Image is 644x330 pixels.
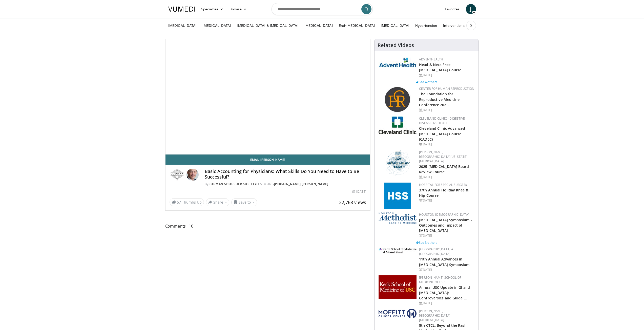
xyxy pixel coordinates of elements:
[442,4,463,14] a: Favorites
[379,248,417,253] img: 3aa743c9-7c3f-4fab-9978-1464b9dbe89c.png.150x105_q85_autocrop_double_scale_upscale_version-0.2.jpg
[384,183,411,209] img: f5c2b4a9-8f32-47da-86a2-cd262eba5885.gif.150x105_q85_autocrop_double_scale_upscale_version-0.2.jpg
[419,164,469,174] a: 2025 [MEDICAL_DATA] Board Review Course
[419,57,443,61] a: AdventHealth
[379,212,417,224] img: 5e4488cc-e109-4a4e-9fd9-73bb9237ee91.png.150x105_q85_autocrop_double_scale_upscale_version-0.2.png
[378,20,412,31] a: [MEDICAL_DATA]
[419,257,469,267] a: 11th Annual Advances in [MEDICAL_DATA] Symposium
[419,233,474,238] div: [DATE]
[165,223,371,229] span: Comments 10
[205,182,366,186] div: By FEATURING
[419,150,467,163] a: [PERSON_NAME][GEOGRAPHIC_DATA][US_STATE][MEDICAL_DATA]
[234,20,301,31] a: [MEDICAL_DATA] & [MEDICAL_DATA]
[419,86,474,91] a: Center for Human Reproduction
[226,4,250,14] a: Browse
[419,217,472,233] a: [MEDICAL_DATA] Symposium - Outcomes and Impact of [MEDICAL_DATA]
[419,212,469,217] a: Houston [DEMOGRAPHIC_DATA]
[419,268,474,272] div: [DATE]
[440,20,488,31] a: Interventional Nephrology
[419,108,474,112] div: [DATE]
[419,275,461,284] a: [PERSON_NAME] School of Medicine of USC
[272,3,373,15] input: Search topics, interventions
[165,20,200,31] a: [MEDICAL_DATA]
[416,80,437,84] a: See 4 others
[419,73,474,77] div: [DATE]
[209,182,257,186] a: Codman Shoulder Society
[419,126,465,141] a: Cleveland Clinic Advanced [MEDICAL_DATA] Course (CADEC)
[379,57,417,68] img: 5c3c682d-da39-4b33-93a5-b3fb6ba9580b.jpg.150x105_q85_autocrop_double_scale_upscale_version-0.2.jpg
[199,20,234,31] a: [MEDICAL_DATA]
[205,169,366,180] h4: Basic Accounting for Physicians: What Skills Do You Need to Have to Be Successful?
[165,39,370,155] video-js: Video Player
[384,150,411,177] img: 76bc84c6-69a7-4c34-b56c-bd0b7f71564d.png.150x105_q85_autocrop_double_scale_upscale_version-0.2.png
[379,116,417,134] img: 26c3db21-1732-4825-9e63-fd6a0021a399.jpg.150x105_q85_autocrop_double_scale_upscale_version-0.2.jpg
[419,92,460,107] a: The Foundation for Reproductive Medicine Conference 2025
[419,198,474,203] div: [DATE]
[198,4,227,14] a: Specialties
[416,240,437,245] a: See 3 others
[301,20,336,31] a: [MEDICAL_DATA]
[412,20,440,31] a: Hypertension
[419,142,474,147] div: [DATE]
[419,175,474,179] div: [DATE]
[206,198,230,206] button: Share
[168,7,195,12] img: VuMedi Logo
[419,309,450,322] a: [PERSON_NAME][GEOGRAPHIC_DATA][MEDICAL_DATA]
[165,155,370,165] a: Email [PERSON_NAME]
[379,309,417,318] img: c5560393-9563-4b4a-b01b-f05df246bde3.png.150x105_q85_autocrop_double_scale_upscale_version-0.2.png
[231,198,257,206] button: Save to
[170,198,204,206] a: 57 Thumbs Up
[177,200,181,205] span: 57
[339,199,366,205] span: 22,768 views
[379,275,417,299] img: 7b941f1f-d101-407a-8bfa-07bd47db01ba.png.150x105_q85_autocrop_double_scale_upscale_version-0.2.jpg
[466,4,476,14] a: J
[419,62,461,72] a: Head & Neck Free [MEDICAL_DATA] Course
[419,285,470,300] a: Annual USC Update in GI and [MEDICAL_DATA]: Controversies and Guidel…
[352,189,366,194] div: [DATE]
[384,86,411,113] img: c058e059-5986-4522-8e32-16b7599f4943.png.150x105_q85_autocrop_double_scale_upscale_version-0.2.png
[336,20,378,31] a: End-[MEDICAL_DATA]
[186,169,199,181] img: Avatar
[419,183,467,187] a: Hospital for Special Surgery
[419,116,465,125] a: Cleveland Clinic - Digestive Disease Institute
[419,188,468,198] a: 37th Annual Holiday Knee & Hip Course
[378,42,414,48] h4: Related Videos
[419,301,474,305] div: [DATE]
[419,247,455,256] a: [GEOGRAPHIC_DATA] at [GEOGRAPHIC_DATA]
[274,182,328,186] a: [PERSON_NAME] [PERSON_NAME]
[170,169,184,181] img: Codman Shoulder Society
